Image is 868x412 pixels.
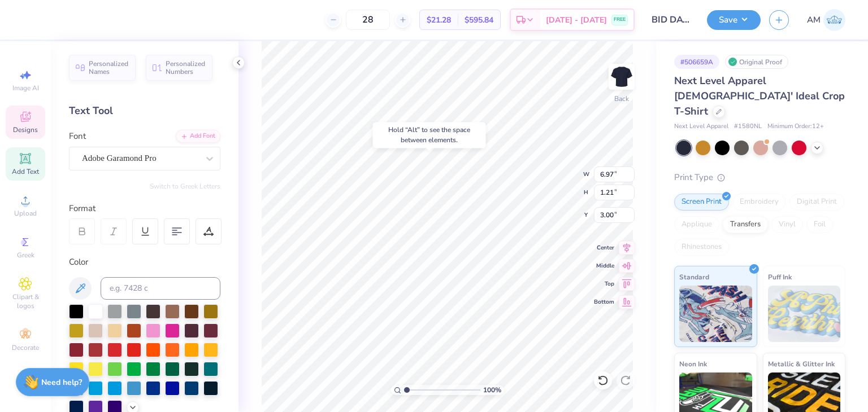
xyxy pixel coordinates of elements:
[6,292,45,310] span: Clipart & logos
[150,182,220,191] button: Switch to Greek Letters
[373,122,486,148] div: Hold “Alt” to see the space between elements.
[12,167,39,176] span: Add Text
[89,60,129,76] span: Personalized Names
[679,358,707,370] span: Neon Ink
[768,271,792,283] span: Puff Ink
[166,60,206,76] span: Personalized Numbers
[483,385,501,395] span: 100 %
[594,262,614,270] span: Middle
[734,122,762,132] span: # 1580NL
[789,194,844,211] div: Digital Print
[346,10,390,30] input: – –
[594,244,614,252] span: Center
[725,55,788,69] div: Original Proof
[41,377,82,388] strong: Need help?
[427,14,451,26] span: $21.28
[12,84,39,93] span: Image AI
[614,16,626,24] span: FREE
[679,271,709,283] span: Standard
[101,277,220,300] input: e.g. 7428 c
[674,122,728,132] span: Next Level Apparel
[14,209,37,218] span: Upload
[732,194,786,211] div: Embroidery
[823,9,845,31] img: Abhinav Mohan
[176,130,220,143] div: Add Font
[643,8,698,31] input: Untitled Design
[807,9,845,31] a: AM
[674,239,729,256] div: Rhinestones
[594,298,614,306] span: Bottom
[679,286,752,342] img: Standard
[69,202,222,215] div: Format
[767,122,824,132] span: Minimum Order: 12 +
[674,74,845,118] span: Next Level Apparel [DEMOGRAPHIC_DATA]' Ideal Crop T-Shirt
[69,130,86,143] label: Font
[69,256,220,269] div: Color
[12,343,39,352] span: Decorate
[674,216,719,233] div: Applique
[17,251,34,260] span: Greek
[594,280,614,288] span: Top
[806,216,833,233] div: Foil
[546,14,607,26] span: [DATE] - [DATE]
[13,125,38,134] span: Designs
[707,10,761,30] button: Save
[723,216,768,233] div: Transfers
[69,103,220,119] div: Text Tool
[610,65,633,88] img: Back
[674,171,845,184] div: Print Type
[807,14,821,27] span: AM
[768,286,841,342] img: Puff Ink
[771,216,803,233] div: Vinyl
[674,55,719,69] div: # 506659A
[674,194,729,211] div: Screen Print
[614,94,629,104] div: Back
[465,14,493,26] span: $595.84
[768,358,835,370] span: Metallic & Glitter Ink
